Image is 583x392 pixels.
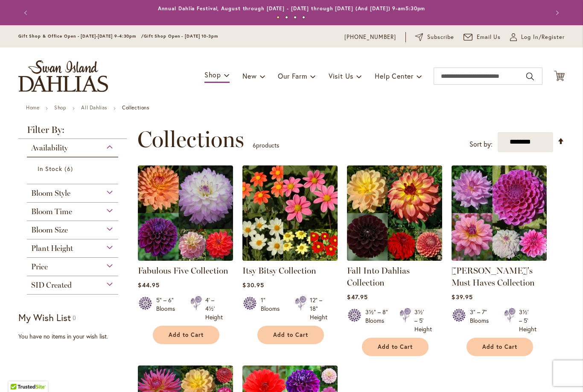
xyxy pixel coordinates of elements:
p: products [253,139,279,152]
img: Heather's Must Haves Collection [452,165,547,261]
button: Next [548,4,565,21]
label: Sort by: [469,136,493,152]
span: $44.95 [138,281,159,289]
span: Add to Cart [482,343,517,351]
a: Subscribe [415,33,454,41]
a: [PERSON_NAME]'s Must Haves Collection [452,265,535,288]
a: [PHONE_NUMBER] [344,33,396,41]
span: 6 [253,141,256,149]
span: SID Created [31,280,72,290]
a: Heather's Must Haves Collection [452,254,547,262]
span: Shop [204,70,221,79]
strong: Collections [122,104,149,111]
img: Fabulous Five Collection [138,165,233,261]
span: Gift Shop Open - [DATE] 10-3pm [144,33,218,39]
span: New [242,71,257,80]
div: 5" – 6" Blooms [156,296,180,321]
a: Shop [54,104,66,111]
a: Email Us [463,33,501,41]
span: Our Farm [278,71,307,80]
span: Bloom Style [31,189,70,198]
span: Plant Height [31,244,73,253]
a: Itsy Bitsy Collection [242,265,316,276]
span: Help Center [375,71,414,80]
button: 2 of 4 [285,16,288,19]
span: Collections [137,127,244,152]
span: Bloom Time [31,207,72,216]
span: Add to Cart [273,331,308,339]
a: Fabulous Five Collection [138,265,228,276]
span: Add to Cart [169,331,204,339]
a: Fall Into Dahlias Collection [347,254,442,262]
span: Subscribe [427,33,454,41]
a: Log In/Register [510,33,565,41]
span: Gift Shop & Office Open - [DATE]-[DATE] 9-4:30pm / [18,33,144,39]
a: Fall Into Dahlias Collection [347,265,410,288]
button: 1 of 4 [277,16,280,19]
strong: My Wish List [18,311,71,324]
span: In Stock [38,165,62,173]
div: 12" – 18" Height [310,296,327,321]
a: In Stock 6 [38,164,110,173]
span: Log In/Register [521,33,565,41]
button: Add to Cart [257,326,324,344]
a: store logo [18,60,108,92]
span: Visit Us [329,71,353,80]
span: $47.95 [347,293,367,301]
a: Fabulous Five Collection [138,254,233,262]
span: Price [31,262,48,271]
a: Itsy Bitsy Collection [242,254,338,262]
button: Add to Cart [466,338,533,356]
button: Previous [18,4,35,21]
div: 3½" – 8" Blooms [365,308,389,333]
a: Home [26,104,39,111]
a: Annual Dahlia Festival, August through [DATE] - [DATE] through [DATE] (And [DATE]) 9-am5:30pm [158,5,426,12]
span: $39.95 [452,293,472,301]
a: All Dahlias [81,104,107,111]
button: Add to Cart [362,338,429,356]
div: 1" Blooms [261,296,285,321]
button: Add to Cart [153,326,219,344]
span: $30.95 [242,281,264,289]
button: 3 of 4 [294,16,297,19]
div: 3" – 7" Blooms [470,308,494,333]
div: 3½' – 5' Height [414,308,432,333]
div: 3½' – 5' Height [519,308,536,333]
span: Availability [31,143,68,153]
span: Bloom Size [31,225,68,235]
div: You have no items in your wish list. [18,332,132,341]
div: 4' – 4½' Height [205,296,223,321]
img: Itsy Bitsy Collection [242,165,338,261]
span: Add to Cart [378,343,413,351]
strong: Filter By: [18,125,127,139]
button: 4 of 4 [302,16,305,19]
span: Email Us [477,33,501,41]
img: Fall Into Dahlias Collection [347,165,442,261]
span: 6 [64,164,75,173]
